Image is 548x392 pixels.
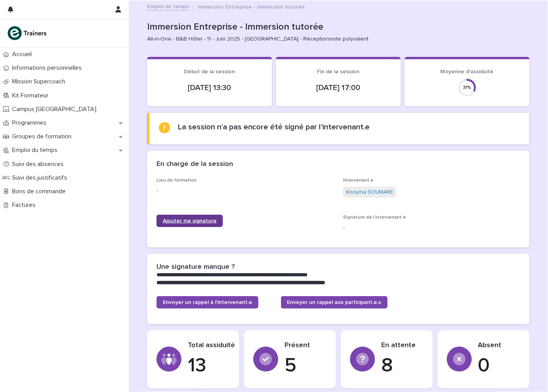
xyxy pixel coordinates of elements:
p: [DATE] 17:00 [285,83,391,92]
p: 5 [285,354,327,378]
p: Programmes [9,119,53,127]
span: Envoyer un rappel à l'intervenant.e [163,300,252,305]
p: - [157,187,334,195]
p: Suivi des absences [9,161,70,168]
a: Ajouter ma signature [157,215,223,227]
span: Début de la session [184,69,235,74]
p: Présent [285,341,327,350]
p: All-in-One - B&B Hôtel - 11 - Juin 2025 - [GEOGRAPHIC_DATA] - Réceptionniste polyvalent [147,36,523,42]
p: Suivi des justificatifs [9,174,73,182]
span: Lieu de formation [157,178,197,183]
a: Emploi du temps [147,2,189,11]
p: Emploi du temps [9,147,64,154]
p: [DATE] 13:30 [157,83,263,92]
p: Immersion Entreprise - Immersion tutorée [197,2,305,11]
span: Envoyer un rappel aux participant.e.s [287,300,381,305]
p: Campus [GEOGRAPHIC_DATA] [9,106,103,113]
p: 0 [478,354,520,378]
p: Factures [9,201,42,209]
p: - [343,224,520,232]
h2: Une signature manque ? [157,263,235,272]
span: Ajouter ma signature [163,218,217,224]
p: Accueil [9,51,38,58]
p: Bons de commande [9,188,72,195]
img: K0CqGN7SDeD6s4JG8KQk [6,25,49,41]
h2: En charge de la session [157,160,233,169]
p: Kit Formateur [9,92,55,99]
p: Total assiduité [188,341,235,350]
span: Fin de la session [317,69,360,74]
a: Envoyer un rappel à l'intervenant.e [157,296,258,309]
a: Envoyer un rappel aux participant.e.s [281,296,388,309]
a: Kissyma SOUMARE [346,188,393,196]
p: 13 [188,354,235,378]
div: 31 % [458,85,477,90]
span: Moyenne d'assiduité [441,69,494,74]
p: 8 [381,354,423,378]
p: Absent [478,341,520,350]
span: Intervenant.e [343,178,374,183]
p: En attente [381,341,423,350]
p: Immersion Entreprise - Immersion tutorée [147,21,527,33]
p: Groupes de formation [9,133,78,140]
p: Mission Supercoach [9,78,71,85]
h2: La session n'a pas encore été signé par l'intervenant.e [178,122,370,132]
span: Signature de l'intervenant.e [343,215,406,220]
p: Informations personnelles [9,64,88,72]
